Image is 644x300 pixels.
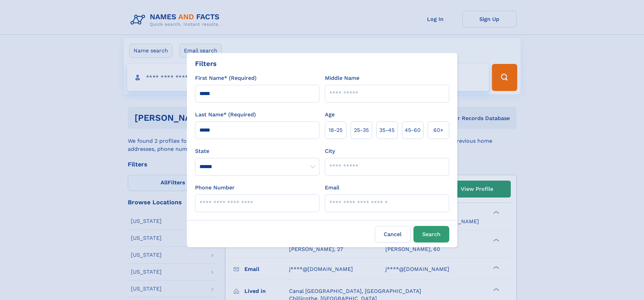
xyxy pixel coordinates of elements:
[195,184,235,192] label: Phone Number
[379,126,395,134] span: 35‑45
[325,147,335,155] label: City
[405,126,421,134] span: 45‑60
[354,126,369,134] span: 25‑35
[195,59,217,69] div: Filters
[413,226,449,243] button: Search
[195,111,256,119] label: Last Name* (Required)
[195,147,319,155] label: State
[325,111,335,119] label: Age
[433,126,444,134] span: 60+
[375,226,411,243] label: Cancel
[325,184,339,192] label: Email
[329,126,342,134] span: 18‑25
[195,74,257,82] label: First Name* (Required)
[325,74,359,82] label: Middle Name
